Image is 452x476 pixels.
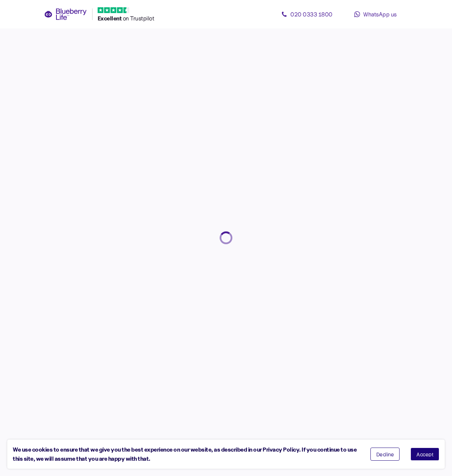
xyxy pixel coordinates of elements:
[370,448,400,461] button: Decline cookies
[98,15,123,22] span: Excellent ️
[274,7,340,22] a: 020 0333 1800
[123,15,154,22] span: on Trustpilot
[416,452,433,457] span: Accept
[290,11,333,18] span: 020 0333 1800
[410,448,439,461] button: Accept cookies
[376,452,394,457] span: Decline
[343,7,408,22] a: WhatsApp us
[13,445,359,463] div: We use cookies to ensure that we give you the best experience on our website, as described in our...
[363,11,397,18] span: WhatsApp us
